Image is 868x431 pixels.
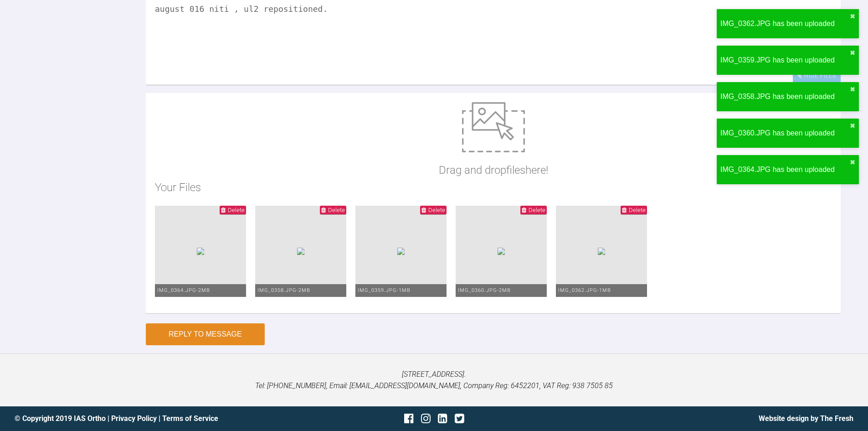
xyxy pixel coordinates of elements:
[15,413,294,425] div: © Copyright 2019 IAS Ortho | |
[850,159,855,166] button: close
[146,323,265,345] button: Reply to Message
[720,91,850,103] div: IMG_0358.JPG has been uploaded
[558,287,611,293] span: IMG_0362.JPG - 1MB
[257,287,310,293] span: IMG_0358.JPG - 2MB
[397,248,405,255] img: 5f27ffe6-a567-4114-9302-4a629a6d0744
[458,287,511,293] span: IMG_0360.JPG - 2MB
[15,369,853,392] p: [STREET_ADDRESS]. Tel: [PHONE_NUMBER], Email: [EMAIL_ADDRESS][DOMAIN_NAME], Company Reg: 6452201,...
[428,207,445,213] span: Delete
[759,414,853,423] a: Website design by The Fresh
[297,248,304,255] img: cfa05301-7f55-42be-a9d1-bdb9d198d0b9
[529,207,545,213] span: Delete
[720,164,850,176] div: IMG_0364.JPG has been uploaded
[598,248,605,255] img: 3ddfc210-e396-4a98-b788-2b129b660307
[850,13,855,20] button: close
[439,161,548,179] p: Drag and drop files here!
[155,179,832,196] h2: Your Files
[498,248,505,255] img: ae493325-6031-4213-ad7a-2dd947ae402f
[328,207,345,213] span: Delete
[720,54,850,66] div: IMG_0359.JPG has been uploaded
[157,287,210,293] span: IMG_0364.JPG - 2MB
[358,287,411,293] span: IMG_0359.JPG - 1MB
[228,207,245,213] span: Delete
[629,207,646,213] span: Delete
[720,127,850,139] div: IMG_0360.JPG has been uploaded
[162,414,218,423] a: Terms of Service
[111,414,157,423] a: Privacy Policy
[720,18,850,30] div: IMG_0362.JPG has been uploaded
[850,49,855,57] button: close
[850,122,855,130] button: close
[197,248,204,255] img: c28b2f5d-90fa-4e38-893b-dcb8cef41e1c
[850,86,855,93] button: close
